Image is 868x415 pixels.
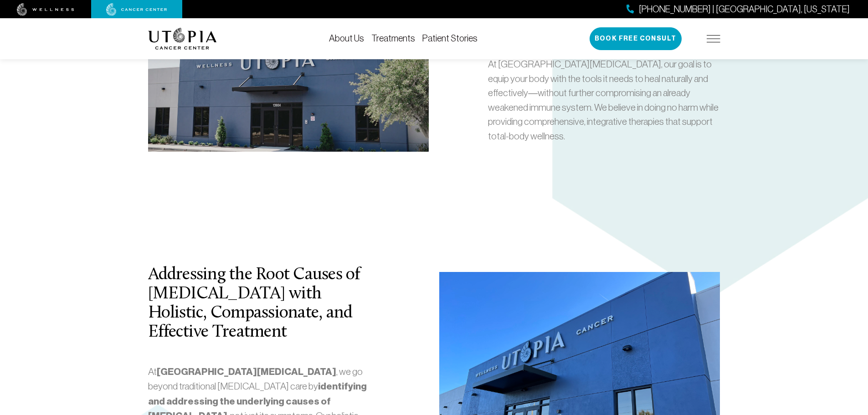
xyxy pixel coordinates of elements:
strong: [GEOGRAPHIC_DATA][MEDICAL_DATA] [157,366,336,378]
p: At [GEOGRAPHIC_DATA][MEDICAL_DATA], our goal is to equip your body with the tools it needs to hea... [488,57,720,143]
h2: Addressing the Root Causes of [MEDICAL_DATA] with Holistic, Compassionate, and Effective Treatment [148,266,380,343]
img: wellness [17,3,74,16]
span: [PHONE_NUMBER] | [GEOGRAPHIC_DATA], [US_STATE] [639,3,850,16]
img: icon-hamburger [707,35,720,42]
a: Treatments [371,33,415,43]
img: cancer center [106,3,167,16]
a: About Us [329,33,364,43]
a: [PHONE_NUMBER] | [GEOGRAPHIC_DATA], [US_STATE] [627,3,850,16]
button: Book Free Consult [590,27,682,50]
img: logo [148,28,217,50]
a: Patient Stories [422,33,478,43]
